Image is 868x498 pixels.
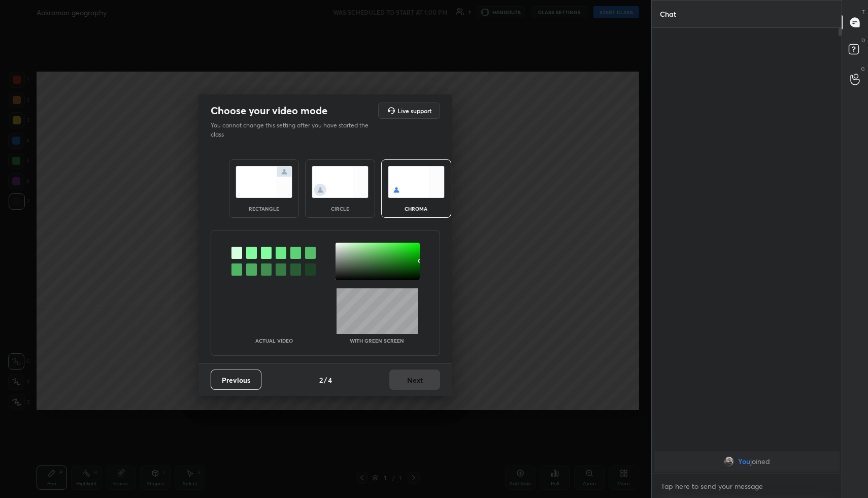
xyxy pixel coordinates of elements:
img: normalScreenIcon.ae25ed63.svg [236,166,292,198]
p: With green screen [350,338,404,343]
img: chromaScreenIcon.c19ab0a0.svg [388,166,445,198]
div: rectangle [244,206,284,211]
h4: 4 [328,375,332,385]
div: circle [320,206,360,211]
h5: Live support [397,108,431,114]
p: D [861,37,865,44]
div: grid [652,449,842,474]
img: 2fdd300d0a60438a9566a832db643c4c.jpg [724,456,734,467]
button: Previous [211,370,261,390]
p: Actual Video [255,338,293,343]
span: joined [750,457,770,466]
div: chroma [396,206,437,211]
p: T [862,8,865,16]
p: You cannot change this setting after you have started the class [211,121,375,139]
p: G [861,65,865,73]
span: You [738,457,750,466]
h4: / [324,375,327,385]
img: circleScreenIcon.acc0effb.svg [312,166,369,198]
h4: 2 [319,375,323,385]
h2: Choose your video mode [211,104,327,117]
p: Chat [652,1,684,27]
